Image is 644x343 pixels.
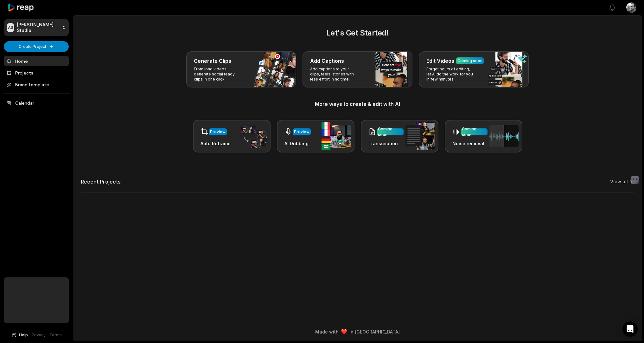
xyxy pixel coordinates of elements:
h3: More ways to create & edit with AI [81,100,634,108]
a: Home [4,56,69,66]
h3: Generate Clips [194,57,231,65]
div: Made with in [GEOGRAPHIC_DATA] [79,328,636,335]
h2: Recent Projects [81,178,121,185]
p: From long videos generate social ready clips in one click. [194,67,243,82]
h3: Edit Videos [426,57,454,65]
a: View all [610,178,628,185]
div: Preview [294,129,309,135]
div: AS [7,23,14,32]
p: Forget hours of editing, let AI do the work for you in few minutes. [426,67,475,82]
img: auto_reframe.png [238,124,267,149]
h3: AI Dubbing [284,140,311,147]
a: Projects [4,68,69,78]
img: ai_dubbing.png [322,122,351,150]
a: Privacy [32,332,46,338]
p: Add captions to your clips, reels, stories with less effort in no time. [310,67,359,82]
div: Preview [210,129,226,135]
img: heart emoji [341,329,347,335]
img: transcription.png [405,122,435,150]
div: Coming soon [378,126,402,138]
div: Open Intercom Messenger [622,321,638,337]
a: Terms [49,332,62,338]
div: Coming soon [462,126,486,138]
button: Create Project [4,41,69,52]
p: [PERSON_NAME] Studio [17,22,59,33]
h3: Add Captions [310,57,344,65]
span: Help [19,332,28,338]
button: Help [11,332,28,338]
img: noise_removal.png [489,125,519,147]
h2: Let's Get Started! [81,27,634,39]
h3: Auto Reframe [201,140,231,147]
h3: Transcription [368,140,404,147]
a: Calendar [4,98,69,108]
a: Brand template [4,79,69,90]
h3: Noise removal [452,140,488,147]
div: Coming soon [457,58,482,64]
